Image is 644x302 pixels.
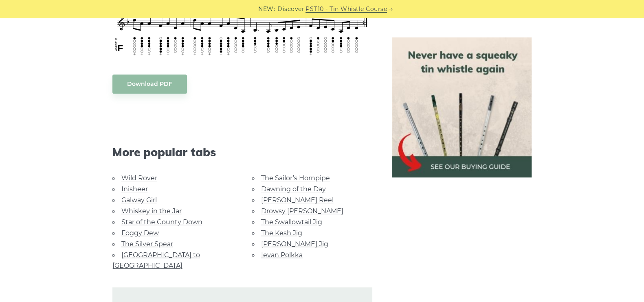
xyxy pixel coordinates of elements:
a: Galway Girl [121,196,157,204]
a: [PERSON_NAME] Reel [261,196,334,204]
a: Star of the County Down [121,218,202,226]
a: The Swallowtail Jig [261,218,322,226]
span: More popular tabs [112,145,372,159]
a: PST10 - Tin Whistle Course [306,4,387,14]
img: tin whistle buying guide [392,37,532,177]
a: [PERSON_NAME] Jig [261,240,328,248]
a: The Kesh Jig [261,229,302,237]
a: Inisheer [121,185,148,193]
a: The Silver Spear [121,240,173,248]
a: Download PDF [112,74,187,94]
a: Foggy Dew [121,229,159,237]
a: Wild Rover [121,174,157,182]
a: Ievan Polkka [261,251,303,259]
a: [GEOGRAPHIC_DATA] to [GEOGRAPHIC_DATA] [112,251,200,269]
span: Discover [277,4,304,14]
span: NEW: [258,4,275,14]
a: The Sailor’s Hornpipe [261,174,330,182]
a: Drowsy [PERSON_NAME] [261,207,343,215]
a: Dawning of the Day [261,185,326,193]
a: Whiskey in the Jar [121,207,182,215]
